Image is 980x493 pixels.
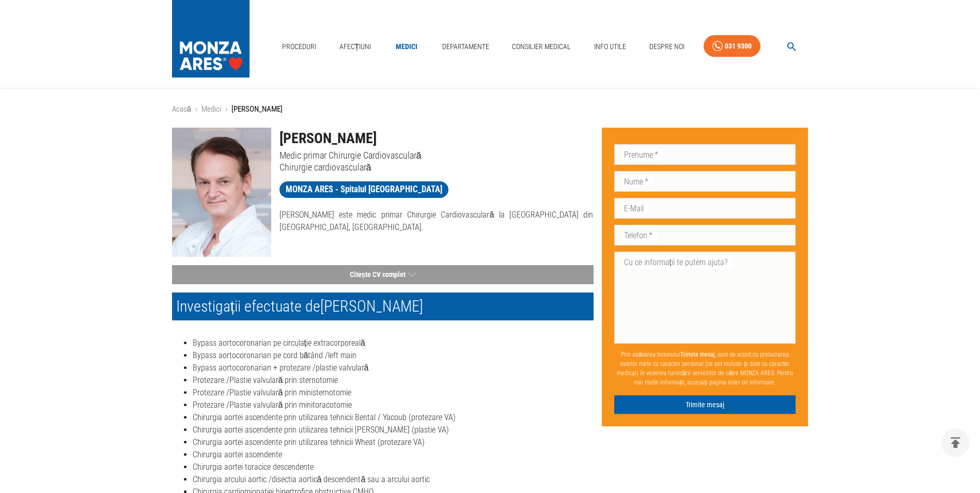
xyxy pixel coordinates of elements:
a: Medici [390,36,423,57]
li: Protezare /Plastie valvulară prin minitoracotomie [193,399,594,411]
li: Bypass aortocoronarian pe circulație extracorporeală [193,337,594,349]
li: Bypass aortocoronarian pe cord bătând /left main [193,349,594,362]
li: Chirurgia aortei ascendente [193,449,594,461]
li: Chirurgia aortei ascendente prin utilizarea tehnicii Wheat (protezare VA) [193,436,594,449]
a: Proceduri [278,36,320,57]
li: Chirurgia aortei ascendente prin utilizarea tehnicii [PERSON_NAME] (plastie VA) [193,424,594,436]
a: Afecțiuni [335,36,376,57]
a: MONZA ARES - Spitalul [GEOGRAPHIC_DATA] [279,181,448,198]
div: 031 9300 [725,40,752,53]
button: delete [941,428,970,457]
p: [PERSON_NAME] este medic primar Chirurgie Cardiovasculară la [GEOGRAPHIC_DATA] din [GEOGRAPHIC_DA... [279,209,594,234]
li: › [225,103,227,115]
li: Protezare /Plastie valvulară prin ministernotomie [193,387,594,399]
p: Chirurgie cardiovasculară [279,161,594,173]
p: Medic primar Chirurgie Cardiovasculară [279,149,594,161]
li: Chirurgia arcului aortic /disectia aortică descendentă sau a arcului aortic [193,473,594,486]
li: Bypass aortocoronarian + protezare /plastie valvulară [193,362,594,374]
a: Medici [201,104,221,114]
nav: breadcrumb [172,103,808,115]
a: Departamente [438,36,493,57]
li: › [195,103,197,115]
b: Trimite mesaj [680,351,715,358]
h1: [PERSON_NAME] [279,128,594,149]
button: Citește CV complet [172,265,594,284]
li: Chirurgia aortei toracice descendente [193,461,594,473]
span: MONZA ARES - Spitalul [GEOGRAPHIC_DATA] [279,183,448,196]
a: Acasă [172,104,191,114]
h2: Investigații efectuate de [PERSON_NAME] [172,292,594,320]
a: Despre Noi [645,36,689,57]
button: Trimite mesaj [614,395,796,414]
img: Dr. Theodor Cebotaru [172,128,271,257]
li: Protezare /Plastie valvulară prin sternotomie [193,374,594,387]
a: Info Utile [590,36,630,57]
p: [PERSON_NAME] [231,103,283,115]
a: 031 9300 [704,35,760,57]
a: Consilier Medical [508,36,575,57]
li: Chirurgia aortei ascendente prin utilizarea tehnicii Bental / Yacoub (protezare VA) [193,411,594,424]
p: Prin apăsarea butonului , sunt de acord cu prelucrarea datelor mele cu caracter personal (ce pot ... [614,346,796,391]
